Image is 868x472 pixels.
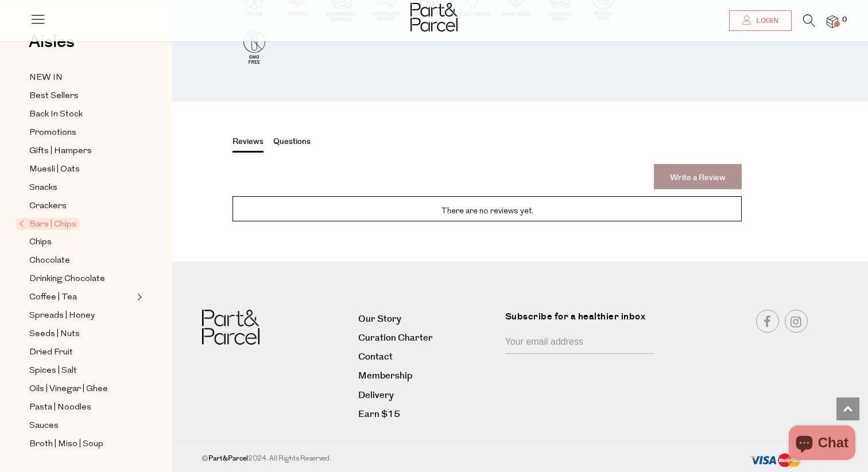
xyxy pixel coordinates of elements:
[29,253,134,268] a: Chocolate
[29,33,75,62] a: Aisles
[29,144,134,158] a: Gifts | Hampers
[29,108,83,122] span: Back In Stock
[505,332,654,354] input: Your email address
[29,364,134,378] a: Spices | Salt
[19,217,134,231] a: Bars | Chips
[29,382,134,396] a: Oils | Vinegar | Ghee
[29,126,76,140] span: Promotions
[29,438,103,451] span: Broth | Miso | Soup
[29,309,134,323] a: Spreads | Honey
[29,89,134,103] a: Best Sellers
[273,136,311,151] button: Questions
[29,419,59,433] span: Sauces
[29,437,134,451] a: Broth | Miso | Soup
[29,272,105,286] span: Drinking Chocolate
[202,310,259,345] img: Part&Parcel
[358,368,497,384] a: Membership
[29,181,134,195] a: Snacks
[29,162,134,177] a: Muesli | Oats
[358,330,497,346] a: Curation Charter
[358,311,497,327] a: Our Story
[839,15,850,25] span: 0
[29,254,70,268] span: Chocolate
[29,181,57,195] span: Snacks
[234,27,274,67] img: P_P-ICONS-Live_Bec_V11_GMO_Free.svg
[29,126,134,140] a: Promotions
[29,309,95,323] span: Spreads | Honey
[654,164,742,189] a: Write a Review
[29,346,73,360] span: Dried Fruit
[29,235,134,249] a: Chips
[29,345,134,360] a: Dried Fruit
[241,205,733,219] p: There are no reviews yet.
[202,453,671,465] div: © 2024. All Rights Reserved.
[750,453,801,468] img: payment-methods.png
[505,310,661,332] label: Subscribe for a healthier inbox
[29,29,75,54] span: Aisles
[29,419,134,433] a: Sauces
[232,136,263,153] button: Reviews
[29,163,80,177] span: Muesli | Oats
[29,400,134,415] a: Pasta | Noodles
[208,454,248,463] b: Part&Parcel
[29,364,77,378] span: Spices | Salt
[29,327,134,341] a: Seeds | Nuts
[358,407,497,422] a: Earn $15
[29,200,67,213] span: Crackers
[29,89,79,103] span: Best Sellers
[16,218,79,230] span: Bars | Chips
[29,71,134,85] a: NEW IN
[29,383,108,396] span: Oils | Vinegar | Ghee
[29,272,134,286] a: Drinking Chocolate
[29,107,134,122] a: Back In Stock
[358,388,497,403] a: Delivery
[29,145,92,158] span: Gifts | Hampers
[827,15,838,28] a: 0
[410,3,458,32] img: Part&Parcel
[29,236,52,249] span: Chips
[29,327,80,341] span: Seeds | Nuts
[785,426,859,463] inbox-online-store-chat: Shopify online store chat
[29,401,91,415] span: Pasta | Noodles
[729,10,792,31] a: Login
[29,199,134,213] a: Crackers
[29,290,134,305] a: Coffee | Tea
[358,349,497,365] a: Contact
[29,291,77,305] span: Coffee | Tea
[753,16,778,26] span: Login
[29,71,63,85] span: NEW IN
[134,290,142,304] button: Expand/Collapse Coffee | Tea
